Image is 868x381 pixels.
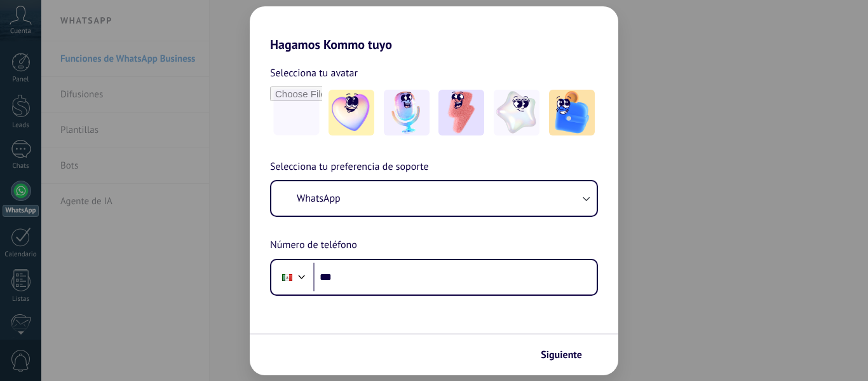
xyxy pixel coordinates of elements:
span: WhatsApp [297,192,341,205]
img: -1.jpeg [329,90,374,135]
img: -5.jpeg [549,90,595,135]
h2: Hagamos Kommo tuyo [250,6,618,52]
button: Siguiente [535,344,599,366]
div: Mexico: + 52 [275,264,299,291]
span: Selecciona tu avatar [270,65,358,81]
span: Número de teléfono [270,237,357,254]
img: -2.jpeg [384,90,430,135]
button: WhatsApp [271,181,597,216]
span: Siguiente [541,350,582,359]
span: Selecciona tu preferencia de soporte [270,159,429,176]
img: -4.jpeg [494,90,539,135]
img: -3.jpeg [438,90,484,135]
